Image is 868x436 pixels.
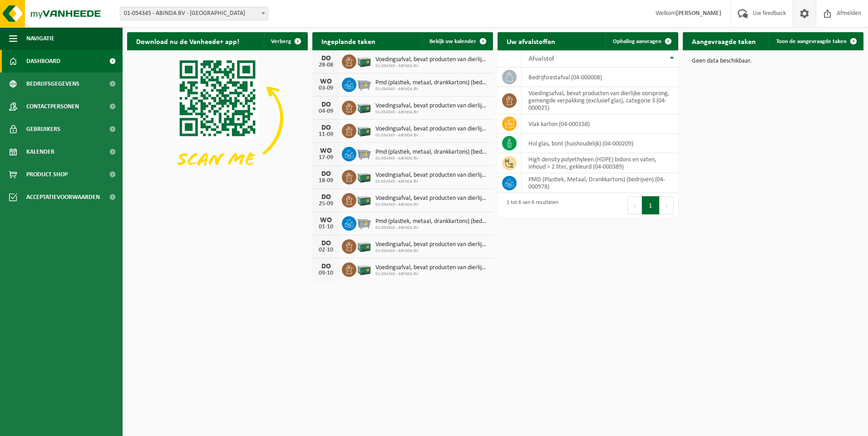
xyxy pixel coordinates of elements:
[356,99,372,115] img: PB-LB-0680-HPE-GN-01
[356,215,372,230] img: WB-2500-GAL-GY-01
[264,32,307,50] button: Verberg
[26,140,54,163] span: Kalender
[769,32,863,50] a: Toon de aangevraagde taken
[317,263,335,270] div: DO
[613,39,661,44] span: Ophaling aanvragen
[26,118,60,140] span: Gebruikers
[26,186,100,208] span: Acceptatievoorwaarden
[627,196,642,214] button: Previous
[498,32,564,50] h2: Uw afvalstoffen
[375,179,488,184] span: 01-054345 - ABINDA BV
[375,241,488,248] span: Voedingsafval, bevat producten van dierlijke oorsprong, gemengde verpakking (exc...
[375,195,488,202] span: Voedingsafval, bevat producten van dierlijke oorsprong, gemengde verpakking (exc...
[375,102,488,110] span: Voedingsafval, bevat producten van dierlijke oorsprong, gemengde verpakking (exc...
[375,79,488,87] span: Pmd (plastiek, metaal, drankkartons) (bedrijven)
[375,202,488,208] span: 01-054345 - ABINDA BV
[317,217,335,224] div: WO
[375,133,488,138] span: 01-054345 - ABINDA BV
[522,68,678,87] td: bedrijfsrestafval (04-000008)
[375,218,488,225] span: Pmd (plastiek, metaal, drankkartons) (bedrijven)
[317,62,335,68] div: 28-08
[312,32,385,50] h2: Ingeplande taken
[375,248,488,254] span: 01-054345 - ABINDA BV
[375,225,488,231] span: 01-054345 - ABINDA BV
[317,147,335,155] div: WO
[26,95,79,118] span: Contactpersonen
[642,196,660,214] button: 1
[522,153,678,173] td: high density polyethyleen (HDPE) bidons en vaten, inhoud > 2 liter, gekleurd (04-000389)
[522,173,678,193] td: PMD (Plastiek, Metaal, Drankkartons) (bedrijven) (04-000978)
[375,56,488,63] span: Voedingsafval, bevat producten van dierlijke oorsprong, gemengde verpakking (exc...
[356,145,372,161] img: WB-2500-GAL-GY-01
[528,55,554,63] span: Afvalstof
[606,32,677,50] a: Ophaling aanvragen
[317,170,335,178] div: DO
[356,261,372,276] img: PB-LB-0680-HPE-GN-01
[692,58,854,64] p: Geen data beschikbaar.
[317,155,335,161] div: 17-09
[375,149,488,156] span: Pmd (plastiek, metaal, drankkartons) (bedrijven)
[317,85,335,92] div: 03-09
[120,7,268,20] span: 01-054345 - ABINDA BV - RUDDERVOORDE
[127,32,248,50] h2: Download nu de Vanheede+ app!
[317,224,335,230] div: 01-10
[375,63,488,69] span: 01-054345 - ABINDA BV
[317,78,335,85] div: WO
[522,134,678,153] td: hol glas, bont (huishoudelijk) (04-000209)
[317,194,335,201] div: DO
[317,108,335,115] div: 04-09
[660,196,674,214] button: Next
[375,87,488,92] span: 01-054345 - ABINDA BV
[502,195,558,215] div: 1 tot 6 van 6 resultaten
[120,7,268,20] span: 01-054345 - ABINDA BV - RUDDERVOORDE
[522,114,678,134] td: vlak karton (04-000158)
[317,201,335,207] div: 25-09
[676,10,721,17] strong: [PERSON_NAME]
[356,169,372,184] img: PB-LB-0680-HPE-GN-01
[356,76,372,92] img: WB-2500-GAL-GY-01
[127,50,308,186] img: Download de VHEPlus App
[317,131,335,138] div: 11-09
[271,39,291,44] span: Verberg
[317,247,335,253] div: 02-10
[375,126,488,133] span: Voedingsafval, bevat producten van dierlijke oorsprong, gemengde verpakking (exc...
[375,172,488,179] span: Voedingsafval, bevat producten van dierlijke oorsprong, gemengde verpakking (exc...
[356,53,372,68] img: PB-LB-0680-HPE-GN-01
[683,32,765,50] h2: Aangevraagde taken
[317,240,335,247] div: DO
[317,124,335,131] div: DO
[317,101,335,108] div: DO
[317,55,335,62] div: DO
[317,270,335,276] div: 09-10
[776,39,847,44] span: Toon de aangevraagde taken
[317,178,335,184] div: 18-09
[26,50,60,73] span: Dashboard
[375,264,488,271] span: Voedingsafval, bevat producten van dierlijke oorsprong, gemengde verpakking (exc...
[26,163,68,186] span: Product Shop
[26,73,79,95] span: Bedrijfsgegevens
[375,110,488,115] span: 01-054345 - ABINDA BV
[422,32,492,50] a: Bekijk uw kalender
[26,27,54,50] span: Navigatie
[356,122,372,138] img: PB-LB-0680-HPE-GN-01
[356,192,372,207] img: PB-LB-0680-HPE-GN-01
[356,238,372,253] img: PB-LB-0680-HPE-GN-01
[522,87,678,114] td: voedingsafval, bevat producten van dierlijke oorsprong, gemengde verpakking (exclusief glas), cat...
[429,39,476,44] span: Bekijk uw kalender
[375,271,488,277] span: 01-054345 - ABINDA BV
[375,156,488,161] span: 01-054345 - ABINDA BV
